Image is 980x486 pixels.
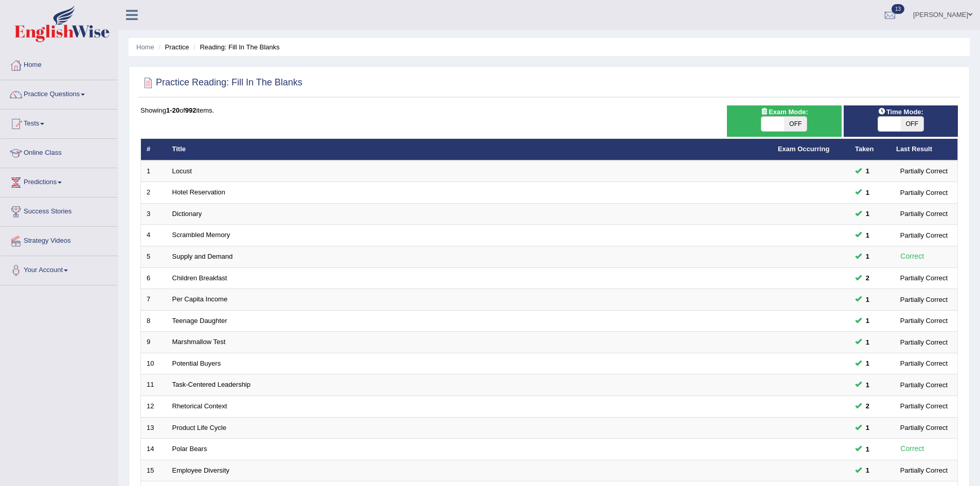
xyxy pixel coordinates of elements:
[172,231,230,239] a: Scrambled Memory
[896,380,952,390] div: Partially Correct
[896,187,952,198] div: Partially Correct
[862,230,874,241] span: You can still take this question
[896,166,952,176] div: Partially Correct
[141,160,167,182] td: 1
[141,246,167,268] td: 5
[166,106,180,114] b: 1-20
[896,315,952,326] div: Partially Correct
[172,188,225,196] a: Hotel Reservation
[172,402,227,410] a: Rhetorical Context
[862,401,874,411] span: You can still take this question
[191,42,279,52] li: Reading: Fill In The Blanks
[141,460,167,481] td: 15
[862,273,874,283] span: You can still take this question
[896,358,952,369] div: Partially Correct
[1,197,118,223] a: Success Stories
[172,381,251,388] a: Task-Centered Leadership
[141,353,167,374] td: 10
[1,168,118,194] a: Predictions
[141,225,167,246] td: 4
[172,445,207,453] a: Polar Bears
[172,359,221,367] a: Potential Buyers
[141,395,167,417] td: 12
[862,444,874,455] span: You can still take this question
[896,443,929,455] div: Correct
[1,80,118,106] a: Practice Questions
[862,251,874,262] span: You can still take this question
[185,106,197,114] b: 992
[849,139,890,160] th: Taken
[156,42,189,52] li: Practice
[172,295,228,303] a: Per Capita Income
[862,208,874,219] span: You can still take this question
[862,315,874,326] span: You can still take this question
[1,110,118,135] a: Tests
[727,105,841,137] div: Show exams occurring in exams
[1,51,118,77] a: Home
[172,338,226,346] a: Marshmallow Test
[141,332,167,353] td: 9
[901,117,923,131] span: OFF
[896,422,952,433] div: Partially Correct
[862,294,874,305] span: You can still take this question
[141,182,167,204] td: 2
[1,139,118,165] a: Online Class
[167,139,772,160] th: Title
[141,310,167,332] td: 8
[896,401,952,411] div: Partially Correct
[862,337,874,348] span: You can still take this question
[892,4,904,14] span: 13
[141,203,167,225] td: 3
[172,210,202,218] a: Dictionary
[862,465,874,476] span: You can still take this question
[874,106,928,117] span: Time Mode:
[778,145,829,153] a: Exam Occurring
[140,105,958,115] div: Showing of items.
[136,43,154,51] a: Home
[141,439,167,460] td: 14
[862,187,874,198] span: You can still take this question
[141,139,167,160] th: #
[172,167,192,175] a: Locust
[896,465,952,476] div: Partially Correct
[862,358,874,369] span: You can still take this question
[756,106,812,117] span: Exam Mode:
[172,466,229,474] a: Employee Diversity
[862,422,874,433] span: You can still take this question
[172,317,227,325] a: Teenage Daughter
[862,380,874,390] span: You can still take this question
[172,424,227,431] a: Product Life Cycle
[784,117,807,131] span: OFF
[896,208,952,219] div: Partially Correct
[1,256,118,282] a: Your Account
[172,274,227,282] a: Children Breakfast
[896,273,952,283] div: Partially Correct
[140,75,302,91] h2: Practice Reading: Fill In The Blanks
[141,374,167,396] td: 11
[172,253,233,260] a: Supply and Demand
[141,417,167,439] td: 13
[141,289,167,311] td: 7
[141,267,167,289] td: 6
[896,337,952,348] div: Partially Correct
[896,230,952,241] div: Partially Correct
[896,294,952,305] div: Partially Correct
[862,166,874,176] span: You can still take this question
[896,250,929,262] div: Correct
[1,227,118,253] a: Strategy Videos
[890,139,958,160] th: Last Result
